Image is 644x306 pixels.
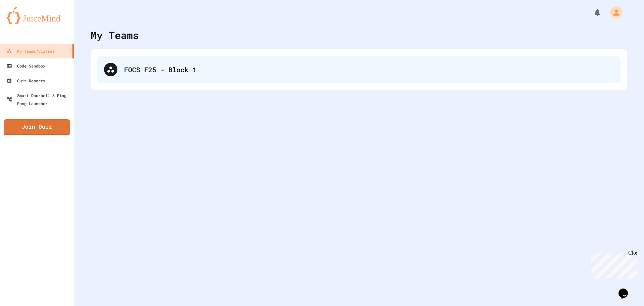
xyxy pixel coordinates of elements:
div: FOCS F25 - Block 1 [97,56,621,83]
div: Quiz Reports [7,77,45,85]
div: Smart Doorbell & Ping Pong Launcher [7,91,71,107]
iframe: chat widget [588,250,637,278]
div: My Teams [91,28,139,43]
div: Chat with us now!Close [3,3,46,43]
div: FOCS F25 - Block 1 [124,64,614,75]
div: Code Sandbox [7,62,45,70]
img: logo-orange.svg [7,7,67,24]
a: Join Quiz [4,119,70,135]
div: My Notifications [581,7,603,18]
div: My Teams/Classes [7,47,55,55]
iframe: chat widget [616,279,637,299]
div: My Account [603,5,624,20]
